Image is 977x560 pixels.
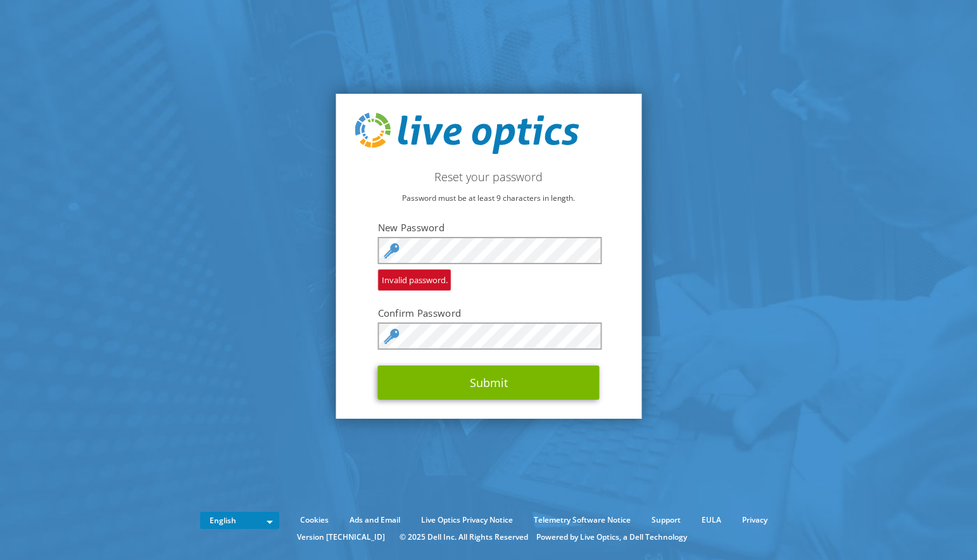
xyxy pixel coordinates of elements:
a: Telemetry Software Notice [524,513,640,527]
button: Submit [378,366,600,400]
h2: Reset your password [355,170,622,184]
label: New Password [378,221,600,234]
span: Invalid password. [378,269,451,291]
li: © 2025 Dell Inc. All Rights Reserved [393,530,534,544]
a: Support [642,513,690,527]
p: Password must be at least 9 characters in length. [355,191,622,205]
img: live_optics_svg.svg [355,113,579,155]
a: Privacy [733,513,777,527]
a: Cookies [291,513,338,527]
li: Version [TECHNICAL_ID] [291,530,391,544]
label: Confirm Password [378,307,600,319]
li: Powered by Live Optics, a Dell Technology [536,530,687,544]
a: EULA [692,513,731,527]
a: Live Optics Privacy Notice [412,513,522,527]
a: Ads and Email [340,513,410,527]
